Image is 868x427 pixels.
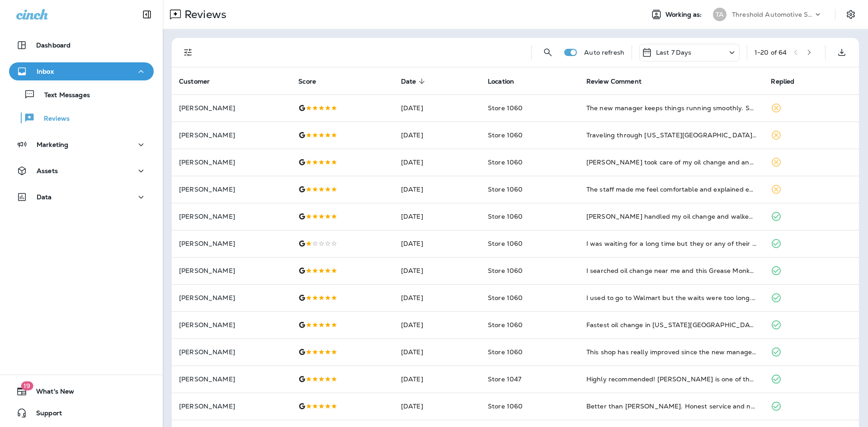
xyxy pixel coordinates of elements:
[36,42,71,49] p: Dashboard
[488,77,526,85] span: Location
[179,78,210,85] span: Customer
[584,49,624,56] p: Auto refresh
[586,78,642,85] span: Review Comment
[134,5,160,23] button: Collapse Sidebar
[586,185,757,194] div: The staff made me feel comfortable and explained everything clearly.
[179,375,284,383] p: [PERSON_NAME]
[394,122,481,149] td: [DATE]
[179,294,284,301] p: [PERSON_NAME]
[179,348,284,356] p: [PERSON_NAME]
[401,78,416,85] span: Date
[394,230,481,257] td: [DATE]
[586,375,757,384] div: Highly recommended! Joey is one of the absolute best! Always makes sure I get what I need done, e...
[488,402,523,410] span: Store 1060
[179,186,284,193] p: [PERSON_NAME]
[656,49,692,56] p: Last 7 Days
[179,403,284,410] p: [PERSON_NAME]
[179,321,284,328] p: [PERSON_NAME]
[21,381,33,390] span: 19
[586,347,757,357] div: This shop has really improved since the new manager took over. You can feel the difference.
[488,78,514,85] span: Location
[9,36,154,54] button: Dashboard
[394,149,481,176] td: [DATE]
[488,212,523,221] span: Store 1060
[488,294,523,302] span: Store 1060
[394,94,481,122] td: [DATE]
[488,104,523,112] span: Store 1060
[179,213,284,220] p: [PERSON_NAME]
[488,239,523,248] span: Store 1060
[9,136,154,154] button: Marketing
[488,267,523,275] span: Store 1060
[401,77,428,85] span: Date
[586,402,757,411] div: Better than Jiffy Lube. Honest service and no awkward pressure.
[771,78,794,85] span: Replied
[394,284,481,311] td: [DATE]
[9,62,154,80] button: Inbox
[586,212,757,221] div: Nate handled my oil change and walked me through the checklist. Friendly and professional.
[394,366,481,393] td: [DATE]
[9,162,154,180] button: Assets
[488,321,523,329] span: Store 1060
[488,131,523,139] span: Store 1060
[488,375,521,383] span: Store 1047
[586,77,653,85] span: Review Comment
[37,141,68,148] p: Marketing
[713,8,726,21] div: TA
[27,409,62,420] span: Support
[771,77,806,85] span: Replied
[586,320,757,329] div: Fastest oil change in Idaho Falls. I was back on the road in 12 minutes.
[9,85,154,104] button: Text Messages
[394,393,481,420] td: [DATE]
[488,158,523,166] span: Store 1060
[37,167,58,174] p: Assets
[833,43,851,61] button: Export as CSV
[394,311,481,338] td: [DATE]
[37,68,54,75] p: Inbox
[179,77,222,85] span: Customer
[37,193,52,201] p: Data
[394,176,481,203] td: [DATE]
[27,388,74,399] span: What's New
[586,158,757,167] div: Joseph took care of my oil change and answered all my questions. No pressure at all.
[179,131,284,139] p: [PERSON_NAME]
[586,239,757,248] div: I was waiting for a long time but they or any of their staff did not respond. They wasted a lot o...
[394,338,481,366] td: [DATE]
[394,257,481,284] td: [DATE]
[179,159,284,166] p: [PERSON_NAME]
[9,188,154,206] button: Data
[179,267,284,274] p: [PERSON_NAME]
[394,203,481,230] td: [DATE]
[298,77,328,85] span: Score
[298,78,316,85] span: Score
[488,185,523,193] span: Store 1060
[179,104,284,112] p: [PERSON_NAME]
[9,108,154,127] button: Reviews
[755,49,787,56] div: 1 - 20 of 64
[586,131,757,140] div: Traveling through Idaho Falls and needed service. The crew finished quickly and treated me like a...
[9,382,154,400] button: 19What's New
[488,348,523,356] span: Store 1060
[35,91,90,100] p: Text Messages
[586,103,757,113] div: The new manager keeps things running smoothly. Service times are shorter and the staff feels more...
[179,43,197,61] button: Filters
[586,266,757,275] div: I searched oil change near me and this Grease Monkey was first. They lived up to the good reviews.
[843,6,859,23] button: Settings
[586,293,757,302] div: I used to go to Walmart but the waits were too long. Grease Monkey had me finished in 10 minutes.
[179,240,284,247] p: [PERSON_NAME]
[539,43,557,61] button: Search Reviews
[181,8,226,21] p: Reviews
[35,115,70,123] p: Reviews
[732,11,813,18] p: Threshold Automotive Service dba Grease Monkey
[665,11,704,19] span: Working as:
[9,404,154,422] button: Support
